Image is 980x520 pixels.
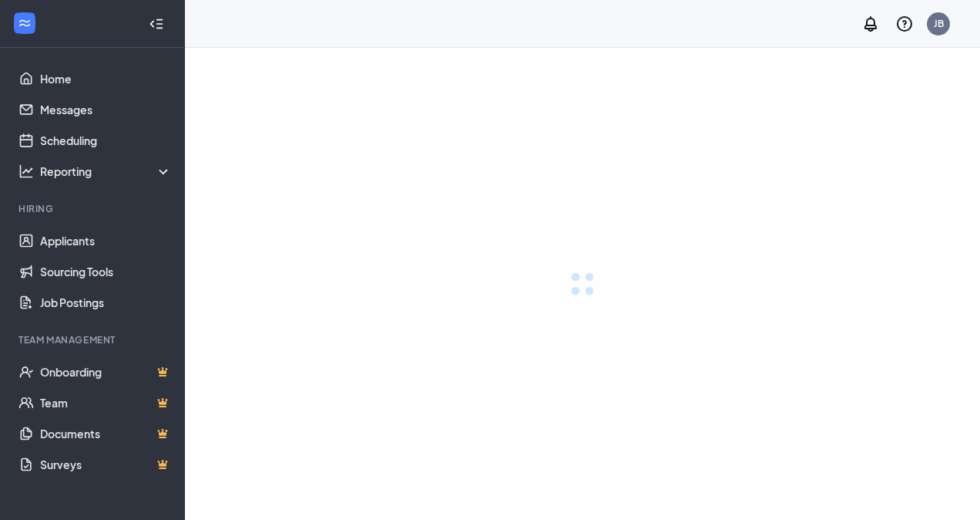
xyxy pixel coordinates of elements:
[18,202,169,215] div: Hiring
[17,15,32,31] svg: WorkstreamLogo
[40,256,172,287] a: Sourcing Tools
[934,17,944,30] div: JB
[40,356,172,387] a: OnboardingCrown
[40,63,172,94] a: Home
[40,287,172,318] a: Job Postings
[40,225,172,256] a: Applicants
[40,164,173,179] div: Reporting
[40,125,172,156] a: Scheduling
[149,16,164,32] svg: Collapse
[18,164,34,179] svg: Analysis
[40,449,172,480] a: SurveysCrown
[18,333,169,346] div: Team Management
[40,94,172,125] a: Messages
[40,418,172,449] a: DocumentsCrown
[40,387,172,418] a: TeamCrown
[895,15,914,33] svg: QuestionInfo
[861,15,880,33] svg: Notifications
